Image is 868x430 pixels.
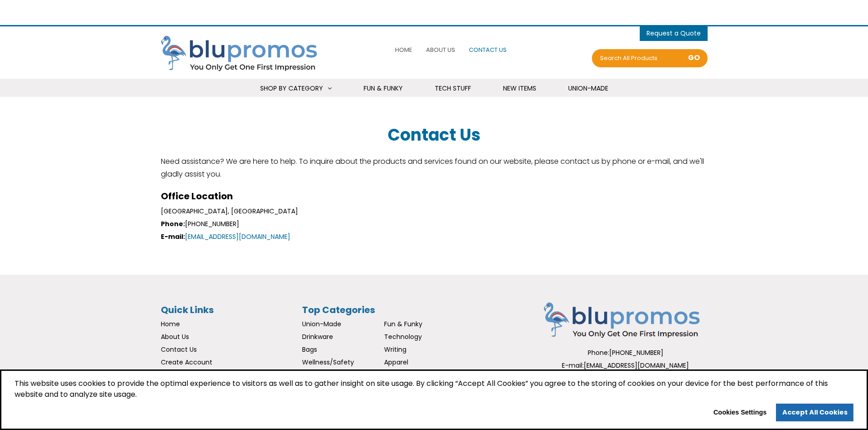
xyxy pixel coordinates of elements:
[647,26,701,40] button: items - Cart
[707,405,773,420] button: Cookies Settings
[302,345,317,354] a: Bags
[776,404,853,422] a: allow cookies
[426,46,455,54] span: About Us
[161,358,212,367] a: Create Account
[185,232,290,241] a: [EMAIL_ADDRESS][DOMAIN_NAME]
[588,348,609,357] span: Phone:
[161,219,185,228] span: Phone:
[161,345,197,354] a: Contact Us
[249,79,343,98] a: Shop By Category
[260,84,323,93] span: Shop By Category
[492,79,548,98] a: New Items
[302,358,354,367] a: Wellness/Safety
[161,129,708,142] h1: Contact Us
[384,345,406,354] a: Writing
[503,84,536,93] span: New Items
[467,40,509,60] a: Contact Us
[161,155,708,181] p: Need assistance? We are here to help. To inquire about the products and services found on our web...
[584,361,689,370] a: [EMAIL_ADDRESS][DOMAIN_NAME]
[352,79,414,98] a: Fun & Funky
[161,332,189,341] a: About Us
[302,319,341,329] a: Union-Made
[557,79,620,98] a: Union-Made
[609,348,663,357] span: [PHONE_NUMBER]
[364,84,403,93] span: Fun & Funky
[647,29,701,40] span: items - Cart
[161,207,298,216] span: [GEOGRAPHIC_DATA], [GEOGRAPHIC_DATA]
[424,40,457,60] a: About Us
[161,319,180,329] a: Home
[423,79,483,98] a: Tech Stuff
[393,40,415,60] a: Home
[384,332,422,341] a: Technology
[161,302,298,318] h3: Quick Links
[384,358,408,367] a: Apparel
[161,232,185,241] span: E-mail:
[544,302,708,339] img: Blupromos LLC's Logo
[302,302,466,318] h3: Top Categories
[469,46,507,54] span: Contact Us
[161,120,708,202] h3: Office Location
[568,84,608,93] span: Union-Made
[395,46,412,54] span: Home
[15,378,853,404] span: This website uses cookies to provide the optimal experience to visitors as well as to gather insi...
[384,319,422,329] a: Fun & Funky
[185,219,239,228] span: [PHONE_NUMBER]
[161,35,325,73] img: Blupromos LLC's Logo
[562,361,584,370] span: E-mail:
[302,332,333,341] a: Drinkware
[435,84,471,93] span: Tech Stuff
